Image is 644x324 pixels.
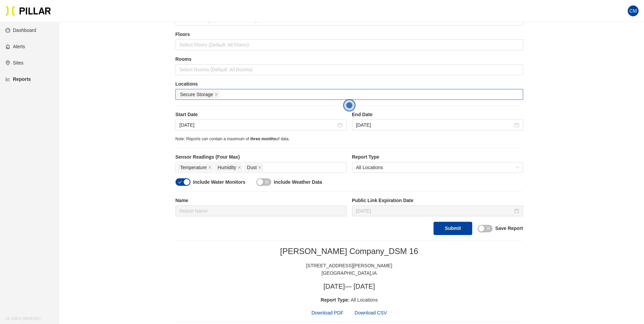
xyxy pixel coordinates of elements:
[247,164,257,171] span: Dust
[5,44,25,49] a: alertAlerts
[274,179,322,186] label: Include Weather Data
[343,99,355,111] button: Open the dialog
[265,180,269,184] span: close
[176,269,523,277] div: [GEOGRAPHIC_DATA] , IA
[495,225,523,232] label: Save Report
[176,80,523,88] label: Locations
[5,28,36,33] a: dashboardDashboard
[356,121,513,129] input: Aug 28, 2025
[208,166,211,170] span: close
[5,5,51,16] img: Pillar Technologies
[5,76,31,82] a: line-chartReports
[434,222,472,235] button: Submit
[176,246,523,256] h2: [PERSON_NAME] Company_DSM 16
[352,154,523,161] label: Report Type
[176,205,347,216] input: Report Name
[258,166,261,170] span: close
[176,31,523,38] label: Floors
[176,154,347,161] label: Sensor Readings (Four Max)
[176,136,523,142] div: Note: Reports can contain a maximum of of data.
[355,310,387,316] span: Download CSV
[176,296,523,304] div: All Locations
[486,226,490,230] span: close
[176,111,347,118] label: Start Date
[311,309,343,317] span: Download PDF
[352,197,523,204] label: Public Link Expiration Date
[5,60,23,66] a: environmentSites
[193,179,245,186] label: Include Water Monitors
[215,93,218,97] span: close
[218,164,236,171] span: Humidity
[180,121,336,129] input: Aug 27, 2025
[629,5,637,16] span: CM
[176,56,523,63] label: Rooms
[238,166,241,170] span: close
[250,137,276,141] span: three months
[356,162,519,173] span: All Locations
[180,91,213,98] span: Secure Storage
[356,207,513,215] input: Sep 12, 2025
[321,297,350,303] span: Report Type:
[176,282,523,291] h3: [DATE] — [DATE]
[180,164,207,171] span: Temperature
[176,197,347,204] label: Name
[176,262,523,269] div: [STREET_ADDRESS][PERSON_NAME]
[352,111,523,118] label: End Date
[178,180,182,184] span: check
